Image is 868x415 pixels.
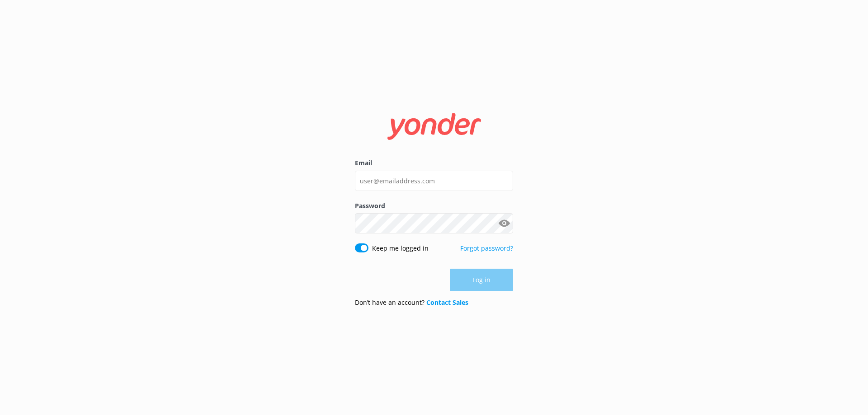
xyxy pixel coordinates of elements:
[355,201,513,211] label: Password
[460,244,513,252] a: Forgot password?
[495,214,513,233] button: Show password
[355,158,513,168] label: Email
[355,298,468,308] p: Don’t have an account?
[355,171,513,191] input: user@emailaddress.com
[426,298,468,307] a: Contact Sales
[372,243,429,253] label: Keep me logged in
